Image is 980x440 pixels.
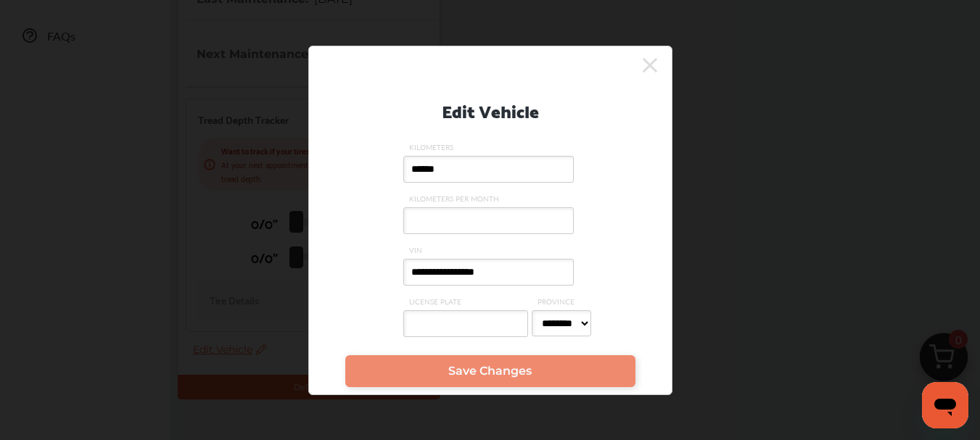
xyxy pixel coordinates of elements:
iframe: Botón para iniciar la ventana de mensajería [922,382,968,428]
select: PROVINCE [532,310,591,336]
input: KILOMETERS PER MONTH [403,207,574,234]
span: KILOMETERS PER MONTH [403,194,577,204]
span: VIN [403,245,577,255]
span: LICENSE PLATE [403,296,532,307]
p: Edit Vehicle [442,95,539,125]
input: LICENSE PLATE [403,310,528,337]
span: KILOMETERS [403,142,577,152]
input: KILOMETERS [403,156,574,183]
a: Save Changes [345,355,635,387]
input: VIN [403,259,574,286]
span: PROVINCE [532,296,595,307]
span: Save Changes [448,364,532,378]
